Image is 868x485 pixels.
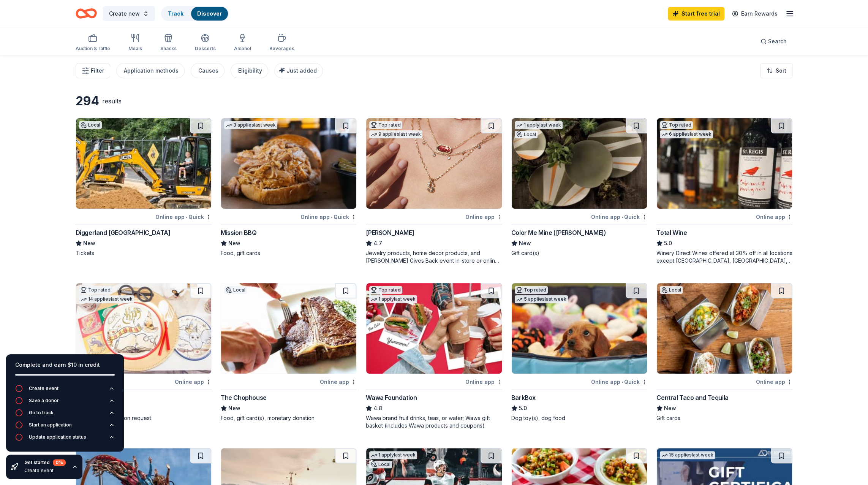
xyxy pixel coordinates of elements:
span: New [83,239,95,248]
div: 294 [76,94,99,109]
div: Online app Quick [155,212,212,222]
div: 9 applies last week [369,130,422,138]
div: Local [515,131,538,138]
a: Image for Wawa FoundationTop rated1 applylast weekOnline appWawa Foundation4.8Wawa brand fruit dr... [366,283,502,430]
div: Top rated [79,286,112,294]
div: Top rated [369,121,402,129]
span: 4.8 [373,404,382,413]
a: Image for Oriental TradingTop rated14 applieslast weekOnline appOriental Trading4.8Donation depen... [76,283,212,422]
a: Image for Color Me Mine (Voorhees)1 applylast weekLocalOnline app•QuickColor Me Mine ([PERSON_NAM... [511,118,647,257]
img: Image for Diggerland USA [76,118,211,209]
button: Desserts [195,30,216,55]
div: The Chophouse [221,393,267,402]
div: Online app [756,377,792,387]
button: Auction & raffle [76,30,110,55]
div: 14 applies last week [79,295,134,303]
div: Update application status [29,434,86,440]
div: Snacks [160,46,177,52]
div: Get started [24,459,66,466]
img: Image for Mission BBQ [221,118,356,209]
a: Earn Rewards [727,7,782,21]
span: Sort [776,66,786,75]
img: Image for The Chophouse [221,283,356,374]
div: Wawa brand fruit drinks, teas, or water; Wawa gift basket (includes Wawa products and coupons) [366,414,502,430]
div: Complete and earn $10 in credit [15,360,115,369]
div: 1 apply last week [369,451,417,459]
div: 15 applies last week [660,451,715,459]
a: Image for BarkBoxTop rated5 applieslast weekOnline app•QuickBarkBox5.0Dog toy(s), dog food [511,283,647,422]
button: Causes [191,63,225,78]
div: Online app [320,377,357,387]
div: results [102,97,122,106]
img: Image for Oriental Trading [76,283,211,374]
div: Top rated [369,286,402,294]
div: Online app Quick [300,212,357,222]
div: Desserts [195,46,216,52]
span: Just added [286,67,317,74]
img: Image for Kendra Scott [366,118,501,209]
img: Image for Total Wine [657,118,792,209]
span: New [228,404,240,413]
button: Search [754,34,793,49]
img: Image for Central Taco and Tequila [657,283,792,374]
div: Alcohol [234,46,251,52]
a: Image for The ChophouseLocalOnline appThe ChophouseNewFood, gift card(s), monetary donation [221,283,357,422]
div: Online app [465,212,502,222]
div: Top rated [660,121,693,129]
div: Top rated [515,286,548,294]
span: 4.7 [373,239,382,248]
div: [PERSON_NAME] [366,228,414,237]
button: Start an application [15,421,115,433]
img: Image for Wawa Foundation [366,283,501,374]
span: Search [768,37,787,46]
span: New [228,239,240,248]
div: Application methods [124,66,179,75]
div: Mission BBQ [221,228,257,237]
div: Wawa Foundation [366,393,417,402]
div: BarkBox [511,393,536,402]
span: 5.0 [519,404,527,413]
button: Go to track [15,409,115,421]
span: • [331,214,332,220]
button: Application methods [116,63,185,78]
div: Color Me Mine ([PERSON_NAME]) [511,228,606,237]
a: Start free trial [668,7,724,21]
span: New [519,239,531,248]
img: Image for Color Me Mine (Voorhees) [512,118,647,209]
button: Beverages [269,30,294,55]
div: Food, gift card(s), monetary donation [221,414,357,422]
button: Alcohol [234,30,251,55]
div: Tickets [76,249,212,257]
span: Filter [91,66,104,75]
div: Save a donor [29,398,59,404]
div: Create event [29,385,58,391]
a: Track [168,10,183,17]
div: Local [79,121,102,129]
div: 3 applies last week [224,121,277,129]
div: Food, gift cards [221,249,357,257]
div: 1 apply last week [515,121,563,129]
div: Meals [128,46,142,52]
span: 5.0 [664,239,672,248]
a: Image for Kendra ScottTop rated9 applieslast weekOnline app[PERSON_NAME]4.7Jewelry products, home... [366,118,502,265]
div: Gift card(s) [511,249,647,257]
div: Local [660,286,683,294]
div: Online app [465,377,502,387]
span: New [664,404,676,413]
button: Just added [274,63,323,78]
div: Donation depends on request [76,414,212,422]
span: • [621,214,623,220]
button: Meals [128,30,142,55]
div: Start an application [29,422,72,428]
div: Eligibility [238,66,262,75]
div: 5 applies last week [515,295,568,303]
div: Dog toy(s), dog food [511,414,647,422]
div: Create event [24,468,66,474]
div: Local [369,461,392,468]
button: Create event [15,385,115,397]
div: Auction & raffle [76,46,110,52]
button: Eligibility [231,63,268,78]
span: Create new [109,9,140,18]
div: Total Wine [656,228,687,237]
a: Image for Mission BBQ3 applieslast weekOnline app•QuickMission BBQNewFood, gift cards [221,118,357,257]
